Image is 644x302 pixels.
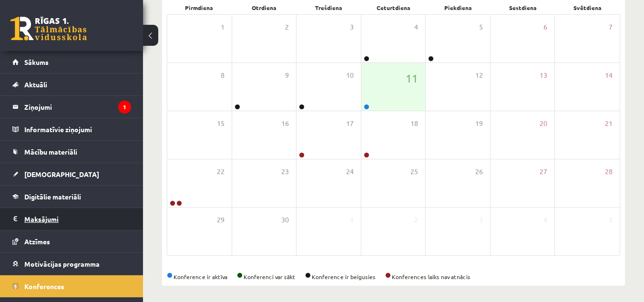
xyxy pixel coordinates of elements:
span: 20 [540,118,547,129]
span: [DEMOGRAPHIC_DATA] [24,170,99,178]
legend: Ziņojumi [24,96,131,118]
span: 27 [540,167,547,177]
div: Konference ir aktīva Konferenci var sākt Konference ir beigusies Konferences laiks nav atnācis [167,272,620,281]
div: Sestdiena [491,1,555,14]
span: 2 [285,22,289,32]
span: 4 [543,215,547,225]
span: 7 [609,22,613,32]
span: 13 [540,70,547,81]
span: 23 [281,167,289,177]
span: 14 [605,70,613,81]
a: Maksājumi [12,208,131,230]
span: 16 [281,118,289,129]
a: Rīgas 1. Tālmācības vidusskola [10,17,87,41]
span: 18 [410,118,418,129]
span: 26 [475,167,483,177]
span: Motivācijas programma [24,260,100,268]
span: 28 [605,167,613,177]
a: Aktuāli [12,73,131,95]
a: [DEMOGRAPHIC_DATA] [12,163,131,185]
span: 15 [217,118,225,129]
span: 21 [605,118,613,129]
div: Pirmdiena [167,1,232,14]
a: Motivācijas programma [12,253,131,275]
div: Svētdiena [555,1,620,14]
span: 2 [414,215,418,225]
i: 1 [118,101,131,114]
span: Konferences [24,282,64,291]
a: Ziņojumi1 [12,96,131,118]
span: 10 [346,70,354,81]
span: 19 [475,118,483,129]
legend: Informatīvie ziņojumi [24,118,131,140]
span: Digitālie materiāli [24,192,81,201]
span: 25 [410,167,418,177]
span: 24 [346,167,354,177]
a: Mācību materiāli [12,141,131,163]
span: 5 [609,215,613,225]
a: Sākums [12,51,131,73]
span: 6 [543,22,547,32]
span: 3 [479,215,483,225]
a: Digitālie materiāli [12,186,131,208]
div: Trešdiena [296,1,361,14]
span: 9 [285,70,289,81]
span: 30 [281,215,289,225]
a: Konferences [12,275,131,297]
span: 3 [350,22,354,32]
span: Aktuāli [24,80,47,89]
span: 5 [479,22,483,32]
span: 1 [221,22,225,32]
legend: Maksājumi [24,208,131,230]
div: Piekdiena [426,1,491,14]
a: Atzīmes [12,230,131,252]
div: Otrdiena [232,1,296,14]
span: 29 [217,215,225,225]
span: Sākums [24,58,49,66]
span: 4 [414,22,418,32]
span: 11 [406,70,418,86]
span: 1 [350,215,354,225]
span: Mācību materiāli [24,147,77,156]
span: 8 [221,70,225,81]
div: Ceturtdiena [361,1,426,14]
span: Atzīmes [24,237,50,246]
a: Informatīvie ziņojumi [12,118,131,140]
span: 17 [346,118,354,129]
span: 12 [475,70,483,81]
span: 22 [217,167,225,177]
